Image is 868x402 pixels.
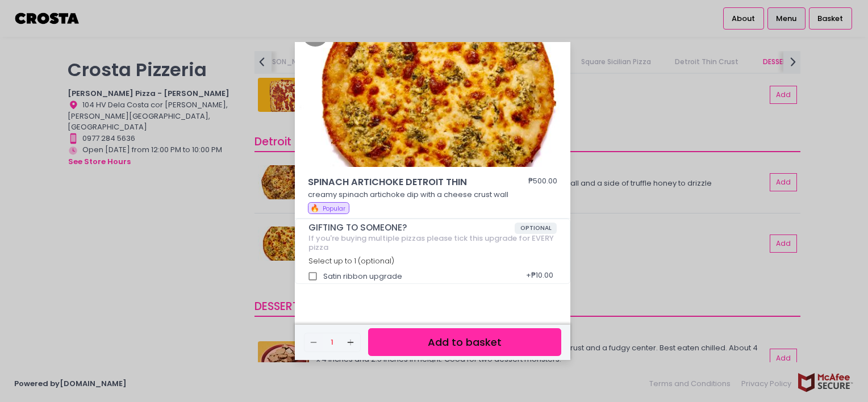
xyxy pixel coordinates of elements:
span: SPINACH ARTICHOKE DETROIT THIN [308,175,495,189]
img: SPINACH ARTICHOKE DETROIT THIN [295,12,570,167]
span: GIFTING TO SOMEONE? [308,223,515,233]
button: Add to basket [368,328,561,356]
span: OPTIONAL [515,223,557,234]
span: 🔥 [310,203,319,213]
span: Select up to 1 (optional) [308,256,394,266]
span: Popular [323,204,345,213]
div: + ₱10.00 [522,266,557,287]
div: If you're buying multiple pizzas please tick this upgrade for EVERY pizza [308,234,557,252]
p: creamy spinach artichoke dip with a cheese crust wall [308,189,558,200]
div: ₱500.00 [528,175,557,189]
